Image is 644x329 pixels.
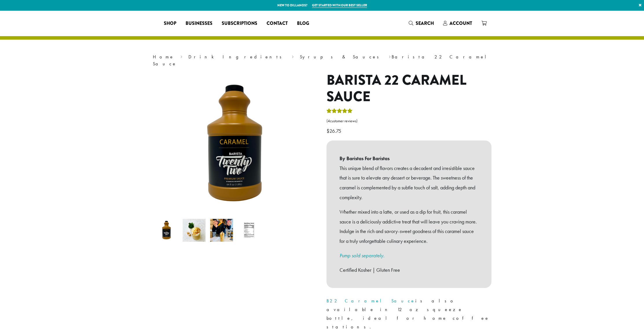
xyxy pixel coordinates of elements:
p: This unique blend of flavors creates a decadent and irresistible sauce that is sure to elevate an... [340,163,478,202]
span: Businesses [186,20,212,27]
a: (4customer reviews) [326,118,491,124]
h1: Barista 22 Caramel Sauce [326,72,491,105]
a: Shop [159,19,181,28]
span: Blog [297,20,309,27]
a: Pump sold separately. [340,252,384,259]
bdi: 26.75 [326,127,343,134]
a: Drink Ingredients [188,54,285,60]
a: Home [153,54,174,60]
img: Barista 22 Caramel Sauce - Image 2 [183,219,206,242]
a: B22 Caramel Sauce [326,298,415,304]
p: Certified Kosher | Gluten Free [340,265,478,275]
span: 4 [328,119,330,123]
span: Search [416,20,434,27]
div: Rated 5.00 out of 5 [326,108,353,116]
span: Subscriptions [222,20,257,27]
a: Syrups & Sauces [300,54,383,60]
span: $ [326,127,329,134]
span: › [389,51,391,60]
nav: Breadcrumb [153,53,491,67]
img: Barista 22 Caramel Sauce - Image 4 [238,219,260,242]
img: Barista 22 Caramel Sauce [155,219,178,242]
b: By Baristas For Baristas [340,154,478,163]
a: Search [404,19,438,28]
span: › [292,51,294,60]
span: Shop [164,20,176,27]
span: Account [449,20,472,27]
span: › [180,51,182,60]
a: Get started with our best seller [312,3,367,8]
p: Whether mixed into a latte, or used as a dip for fruit, this caramel sauce is a deliciously addic... [340,207,478,246]
img: Barista 22 Caramel Sauce - Image 3 [210,219,233,242]
span: Contact [267,20,288,27]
